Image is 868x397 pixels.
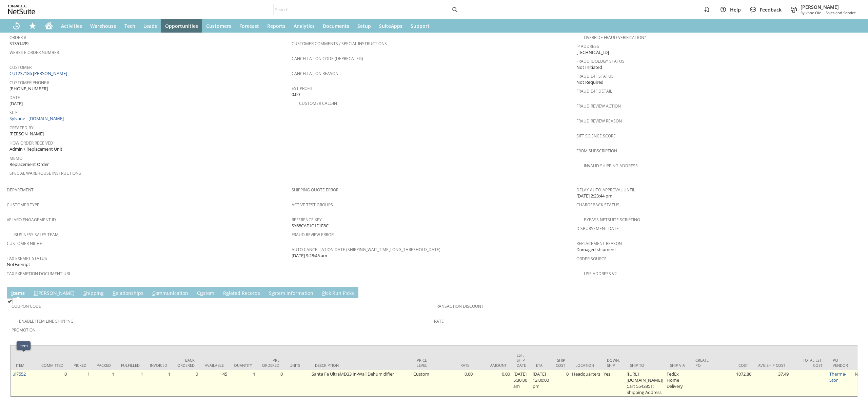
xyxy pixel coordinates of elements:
[83,290,86,296] span: S
[411,23,430,29] span: Support
[9,125,34,131] a: Created By
[7,241,42,246] a: Customer Niche
[576,73,614,79] a: Fraud E4F Status
[9,40,28,47] span: S1351499
[9,50,59,55] a: Website Order Number
[556,358,565,368] div: Ship Cost
[576,246,616,253] span: Damaged shipment
[292,223,329,229] span: SY68CAE1C1E1F8C
[442,363,469,368] div: Rate
[315,363,407,368] div: Description
[536,363,546,368] div: ETA
[292,217,322,223] a: Reference Key
[294,23,315,29] span: Analytics
[292,71,338,76] a: Cancellation Reason
[758,363,785,368] div: Avg Ship Cost
[322,290,325,296] span: P
[195,290,216,297] a: Custom
[570,370,602,396] td: Headquarters
[412,370,437,396] td: Custom
[28,22,37,30] svg: Shortcuts
[12,22,20,30] svg: Recent Records
[602,370,625,396] td: Yes
[82,290,105,297] a: Shipping
[576,64,602,71] span: Not Initiated
[150,363,167,368] div: Invoiced
[229,370,257,396] td: 1
[9,131,44,137] span: [PERSON_NAME]
[205,363,224,368] div: Available
[319,19,353,33] a: Documents
[9,64,32,70] a: Customer
[584,217,640,223] a: Bypass NetSuite Scripting
[801,10,822,15] span: Sylvane Old
[670,363,685,368] div: Ship Via
[576,202,619,208] a: Chargeback Status
[323,23,349,29] span: Documents
[11,290,13,296] span: I
[7,271,71,277] a: Tax Exemption Document URL
[145,370,172,396] td: 1
[121,363,140,368] div: Fulfilled
[9,86,48,92] span: [PHONE_NUMBER]
[262,358,279,368] div: Pre Ordered
[576,79,604,86] span: Not Required
[292,56,363,61] a: Cancellation Code (deprecated)
[9,100,23,107] span: [DATE]
[7,187,34,193] a: Department
[272,290,274,296] span: y
[576,226,619,231] a: Disbursement Date
[97,363,111,368] div: Packed
[760,6,782,13] span: Feedback
[14,232,59,238] a: Business Sales Team
[9,95,20,100] a: Date
[86,19,120,33] a: Warehouse
[221,290,262,297] a: Related Records
[92,370,116,396] td: 1
[41,19,57,33] a: Home
[730,6,741,13] span: Help
[625,370,665,396] td: [[URL][DOMAIN_NAME]] Cart 5543351: Shipping Address
[200,370,229,396] td: 45
[36,370,68,396] td: 0
[113,290,116,296] span: R
[716,370,753,396] td: 1072.80
[235,19,263,33] a: Forecast
[57,19,86,33] a: Activities
[124,23,135,29] span: Tech
[576,193,612,199] span: [DATE] 2:23:44 pm
[576,118,622,124] a: Fraud Review Reason
[161,19,202,33] a: Opportunities
[407,19,434,33] a: Support
[829,371,846,383] a: Therma-Stor
[200,290,203,296] span: u
[19,318,74,324] a: Enable Item Line Shipping
[292,86,313,91] a: Est Profit
[34,290,37,296] span: B
[310,370,412,396] td: Santa Fe UltraMD33 In-Wall Dehumidifier
[299,100,337,106] a: Customer Call-in
[9,115,65,121] a: Sylvane - [DOMAIN_NAME]
[630,363,660,368] div: Ship To
[9,80,49,86] a: Customer Phone#
[292,232,334,238] a: Fraud Review Error
[434,318,444,324] a: Rate
[9,170,81,176] a: Special Warehouse Instructions
[575,363,597,368] div: Location
[239,23,259,29] span: Forecast
[274,5,451,14] input: Search
[353,19,375,33] a: Setup
[479,363,507,368] div: Amount
[292,187,338,193] a: Shipping Quote Error
[9,140,53,146] a: How Order Received
[357,23,371,29] span: Setup
[437,370,474,396] td: 0.00
[795,358,823,368] div: Total Est. Cost
[576,148,617,154] a: From Subscription
[7,202,39,208] a: Customer Type
[139,19,161,33] a: Leads
[74,363,86,368] div: Picked
[202,19,235,33] a: Customers
[13,371,26,377] a: ul7552
[474,370,512,396] td: 0.00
